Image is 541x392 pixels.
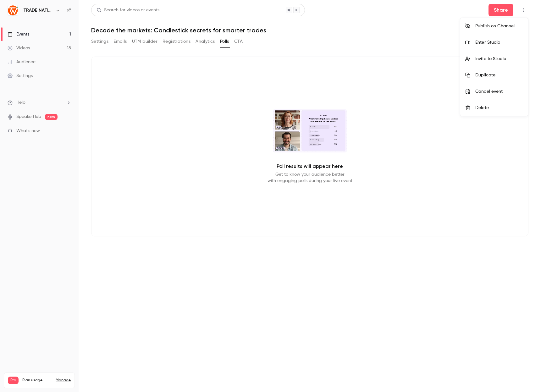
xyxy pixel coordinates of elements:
div: Invite to Studio [475,56,523,62]
div: Duplicate [475,72,523,78]
div: Enter Studio [475,39,523,46]
div: Publish on Channel [475,23,523,29]
div: Cancel event [475,88,523,95]
div: Delete [475,105,523,111]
